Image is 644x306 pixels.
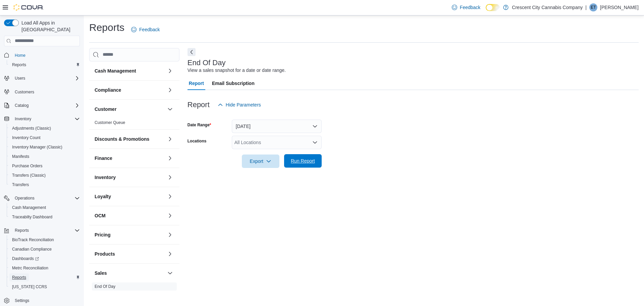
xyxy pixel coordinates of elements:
[12,226,32,234] button: Reports
[15,116,31,122] span: Inventory
[600,3,639,11] p: [PERSON_NAME]
[12,135,41,140] span: Inventory Count
[166,67,174,75] button: Cash Management
[13,4,44,11] img: Cova
[12,214,52,220] span: Traceabilty Dashboard
[9,236,57,244] a: BioTrack Reconciliation
[12,51,28,59] a: Home
[9,283,50,291] a: [US_STATE] CCRS
[187,59,226,67] h3: End Of Day
[7,180,83,189] button: Transfers
[12,237,54,243] span: BioTrack Reconciliation
[166,250,174,258] button: Products
[9,273,29,281] a: Reports
[166,173,174,181] button: Inventory
[95,106,116,113] h3: Customer
[9,181,80,189] span: Transfers
[9,245,80,253] span: Canadian Compliance
[166,105,174,113] button: Customer
[166,86,174,94] button: Compliance
[486,4,500,11] input: Dark Mode
[139,26,160,33] span: Feedback
[95,212,165,219] button: OCM
[9,152,80,161] span: Manifests
[12,256,39,261] span: Dashboards
[7,152,83,161] button: Manifests
[9,245,54,253] a: Canadian Compliance
[89,119,179,129] div: Customer
[12,88,37,96] a: Customers
[95,251,165,257] button: Products
[1,193,83,203] button: Operations
[9,213,80,221] span: Traceabilty Dashboard
[12,297,32,305] a: Settings
[95,120,125,125] a: Customer Queue
[9,255,80,263] span: Dashboards
[7,212,83,222] button: Traceabilty Dashboard
[15,103,29,108] span: Catalog
[312,140,318,145] button: Open list of options
[12,194,37,202] button: Operations
[15,195,35,201] span: Operations
[9,143,65,151] a: Inventory Manager (Classic)
[12,205,46,210] span: Cash Management
[128,23,162,36] a: Feedback
[291,158,315,164] span: Run Report
[95,120,125,125] span: Customer Queue
[12,265,48,271] span: Metrc Reconciliation
[7,263,83,273] button: Metrc Reconciliation
[15,228,29,233] span: Reports
[95,106,165,113] button: Customer
[7,124,83,133] button: Adjustments (Classic)
[12,115,80,123] span: Inventory
[12,101,31,110] button: Catalog
[9,171,48,179] a: Transfers (Classic)
[12,51,80,59] span: Home
[9,162,80,170] span: Purchase Orders
[12,126,51,131] span: Adjustments (Classic)
[9,283,80,291] span: Washington CCRS
[7,133,83,142] button: Inventory Count
[12,101,80,110] span: Catalog
[95,270,107,276] h3: Sales
[12,163,43,169] span: Purchase Orders
[95,193,165,200] button: Loyalty
[12,247,52,252] span: Canadian Compliance
[19,19,80,33] span: Load All Apps in [GEOGRAPHIC_DATA]
[9,213,55,221] a: Traceabilty Dashboard
[9,134,43,142] a: Inventory Count
[12,154,29,159] span: Manifests
[460,4,480,11] span: Feedback
[512,3,583,11] p: Crescent City Cannabis Company
[12,296,80,305] span: Settings
[7,254,83,263] a: Dashboards
[9,264,51,272] a: Metrc Reconciliation
[12,62,26,68] span: Reports
[9,264,80,272] span: Metrc Reconciliation
[12,173,46,178] span: Transfers (Classic)
[187,67,286,74] div: View a sales snapshot for a date or date range.
[95,231,110,238] h3: Pricing
[9,61,29,69] a: Reports
[9,236,80,244] span: BioTrack Reconciliation
[95,284,115,289] a: End Of Day
[166,192,174,201] button: Loyalty
[7,235,83,245] button: BioTrack Reconciliation
[226,101,261,108] span: Hide Parameters
[1,296,83,305] button: Settings
[187,138,207,144] label: Locations
[585,3,587,11] p: |
[449,1,483,14] a: Feedback
[246,155,275,168] span: Export
[9,134,80,142] span: Inventory Count
[95,87,121,93] h3: Compliance
[7,203,83,212] button: Cash Management
[187,48,196,56] button: Next
[12,144,62,150] span: Inventory Manager (Classic)
[9,273,80,281] span: Reports
[95,270,165,276] button: Sales
[95,212,106,219] h3: OCM
[95,136,165,142] button: Discounts & Promotions
[9,204,80,212] span: Cash Management
[9,255,42,263] a: Dashboards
